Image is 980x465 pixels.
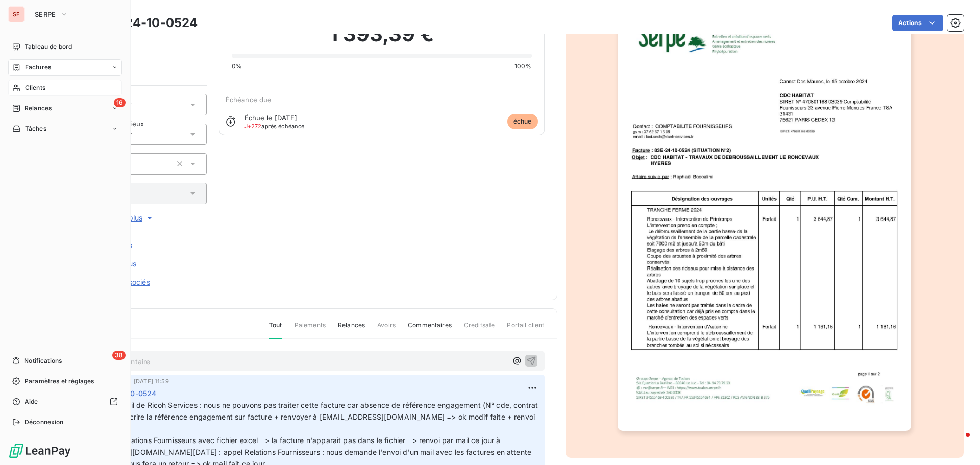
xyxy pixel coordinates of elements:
[226,95,272,104] span: Échéance due
[25,83,45,92] span: Clients
[244,114,297,122] span: Échue le [DATE]
[8,394,122,410] a: Aide
[24,42,72,52] span: Tableau de bord
[95,14,198,32] h3: 83E-24-10-0524
[945,430,970,455] iframe: Intercom live chat
[338,321,365,338] span: Relances
[408,321,452,338] span: Commentaires
[62,212,207,224] button: Voir plus
[24,356,62,365] span: Notifications
[25,124,46,133] span: Tâches
[114,98,126,107] span: 16
[295,321,326,338] span: Paiements
[232,62,242,71] span: 0%
[618,15,911,431] img: invoice_thumbnail
[514,62,532,71] span: 100%
[244,123,305,129] span: après échéance
[25,63,51,72] span: Factures
[112,351,126,360] span: 38
[507,114,538,129] span: échue
[507,321,544,338] span: Portail client
[244,123,262,130] span: J+272
[24,377,94,386] span: Paramètres et réglages
[24,418,64,427] span: Déconnexion
[329,19,434,50] span: 1 393,39 €
[377,321,396,338] span: Avoirs
[35,10,56,18] span: SERPE
[8,443,71,459] img: Logo LeanPay
[892,15,943,31] button: Actions
[24,397,38,406] span: Aide
[8,6,24,22] div: SE
[134,378,169,384] span: [DATE] 11:59
[114,213,155,223] span: Voir plus
[24,104,52,113] span: Relances
[464,321,495,338] span: Creditsafe
[269,321,282,339] span: Tout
